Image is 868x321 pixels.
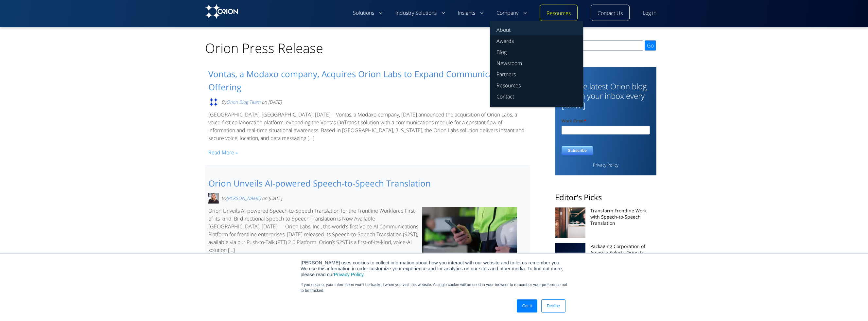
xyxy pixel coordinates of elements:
a: Got It [517,299,537,312]
a: Contact [490,91,583,107]
a: Transform Frontline Work with Speech-to-Speech Translation [590,207,656,226]
a: Blog [490,46,583,58]
a: Insights [458,9,483,17]
a: Contact Us [598,9,623,17]
a: Privacy Policy [593,162,618,168]
img: Avatar photo [208,193,219,204]
a: [PERSON_NAME] [226,195,261,202]
p: Orion Unveils AI-powered Speech-to-Speech Translation for the Frontline Workforce First-of-its-ki... [208,207,419,254]
a: Newsroom [490,58,583,69]
a: Decline [541,299,565,312]
span: By [221,99,262,105]
time: [DATE] [268,99,282,105]
a: Packaging Corporation of America Selects Orion to Provide Real-Time Language Translation for Logi... [590,243,656,268]
h3: Get the latest Orion blog post in your inbox every [DATE] [562,81,650,110]
a: Log in [643,9,656,17]
a: About [490,21,583,35]
iframe: Form 1 [562,118,650,161]
h1: Orion Press Release [205,36,530,56]
a: Company [496,9,527,17]
a: Partners [490,69,583,80]
iframe: Chat Widget [750,245,868,321]
a: Resources [547,9,571,17]
span: on [262,195,267,201]
a: Orion Blog Team [226,99,260,105]
a: Vontas, a Modaxo company, Acquires Orion Labs to Expand Communication Offering [208,68,509,93]
span: on [262,99,267,105]
a: Industry Solutions [395,9,445,17]
span: By [221,195,262,202]
a: Solutions [353,9,382,17]
a: Awards [490,35,583,46]
span: [PERSON_NAME] uses cookies to collect information about how you interact with our website and to ... [301,260,563,277]
p: [GEOGRAPHIC_DATA], [GEOGRAPHIC_DATA], [DATE] – Vontas, a Modaxo company, [DATE] announced the acq... [208,111,527,142]
input: Go [645,40,656,51]
img: Packaging Corp of America chooses Orion's Language Translation [555,243,585,274]
a: Orion Unveils AI-powered Speech-to-Speech Translation [208,177,431,189]
a: Read More » [208,149,238,157]
h2: Editor’s Picks [555,192,656,203]
img: Orion [205,4,238,19]
a: Resources [490,80,583,91]
p: If you decline, your information won’t be tracked when you visit this website. A single cookie wi... [301,282,567,294]
a: Privacy Policy [334,272,363,277]
img: Avatar photo [208,97,219,107]
time: [DATE] [269,195,282,201]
